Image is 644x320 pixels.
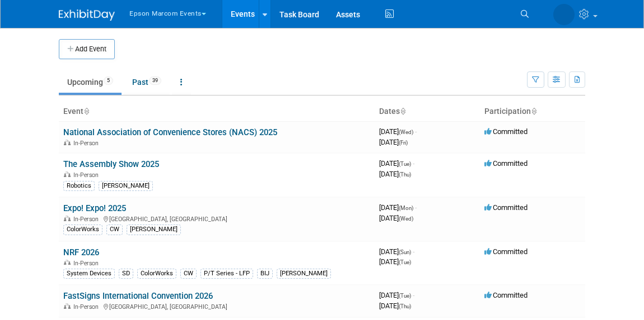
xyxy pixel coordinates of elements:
[63,214,370,223] div: [GEOGRAPHIC_DATA], [GEOGRAPHIC_DATA]
[379,214,413,222] span: [DATE]
[379,203,417,212] span: [DATE]
[73,140,102,147] span: In-Person
[119,269,133,279] div: SD
[137,269,176,279] div: ColorWorks
[63,247,99,257] a: NRF 2026
[63,127,277,137] a: National Association of Convenience Stores (NACS) 2025
[63,181,95,191] div: Robotics
[379,302,411,310] span: [DATE]
[375,102,480,121] th: Dates
[413,291,414,299] span: -
[149,77,161,85] span: 39
[413,247,414,256] span: -
[99,181,153,191] div: [PERSON_NAME]
[64,216,71,221] img: In-Person Event
[379,257,411,266] span: [DATE]
[531,107,536,116] a: Sort by Participation Type
[104,77,113,85] span: 5
[73,303,102,311] span: In-Person
[399,259,411,265] span: (Tue)
[63,159,159,169] a: The Assembly Show 2025
[64,260,71,265] img: In-Person Event
[59,102,375,121] th: Event
[124,71,170,93] a: Past39
[399,171,411,178] span: (Thu)
[379,291,414,299] span: [DATE]
[63,269,115,279] div: System Devices
[399,205,413,211] span: (Mon)
[83,107,89,116] a: Sort by Event Name
[277,269,331,279] div: [PERSON_NAME]
[64,140,71,145] img: In-Person Event
[415,203,417,212] span: -
[59,9,115,21] img: ExhibitDay
[59,71,122,93] a: Upcoming5
[484,127,528,136] span: Committed
[399,161,411,167] span: (Tue)
[379,247,414,256] span: [DATE]
[180,269,197,279] div: CW
[484,203,528,212] span: Committed
[379,127,417,136] span: [DATE]
[73,260,102,267] span: In-Person
[413,159,414,168] span: -
[553,4,575,25] img: Lucy Roberts
[63,291,213,301] a: FastSigns International Convention 2026
[399,293,411,299] span: (Tue)
[63,203,126,213] a: Expo! Expo! 2025
[399,249,411,255] span: (Sun)
[484,291,528,299] span: Committed
[484,159,528,168] span: Committed
[379,159,414,168] span: [DATE]
[63,225,102,235] div: ColorWorks
[73,171,102,179] span: In-Person
[63,302,370,311] div: [GEOGRAPHIC_DATA], [GEOGRAPHIC_DATA]
[64,171,71,177] img: In-Person Event
[106,225,123,235] div: CW
[415,127,417,136] span: -
[257,269,273,279] div: BIJ
[200,269,253,279] div: P/T Series - LFP
[379,138,408,146] span: [DATE]
[399,129,413,135] span: (Wed)
[127,225,181,235] div: [PERSON_NAME]
[399,216,413,222] span: (Wed)
[480,102,585,121] th: Participation
[379,170,411,178] span: [DATE]
[399,303,411,309] span: (Thu)
[59,39,115,59] button: Add Event
[484,247,528,256] span: Committed
[400,107,405,116] a: Sort by Start Date
[399,140,408,146] span: (Fri)
[73,216,102,223] span: In-Person
[64,303,71,309] img: In-Person Event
